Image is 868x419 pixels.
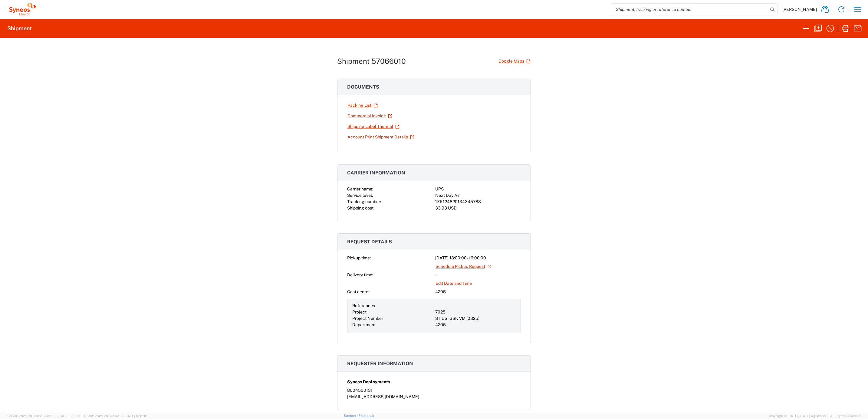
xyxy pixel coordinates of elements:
[124,414,147,418] span: [DATE] 10:17:12
[352,322,433,328] div: Department
[344,414,359,417] a: Support
[347,239,392,245] span: Request details
[782,7,817,12] span: [PERSON_NAME]
[352,309,433,315] div: Project
[435,205,521,211] div: 33.93 USD
[347,394,521,400] div: [EMAIL_ADDRESS][DOMAIN_NAME]
[768,413,861,419] span: Copyright © [DATE]-[DATE] Agistix Inc., All Rights Reserved
[347,111,393,121] a: Commercial Invoice
[435,255,521,261] div: [DATE] 13:00:00 - 16:00:00
[347,121,400,132] a: Shipping Label Thermal
[347,84,379,90] span: Documents
[347,170,405,176] span: Carrier information
[352,315,433,322] div: Project Number
[347,289,370,294] span: Cost center
[435,322,516,328] div: 4205
[435,289,521,295] div: 4205
[7,414,81,418] span: Server: 2025.20.0-32d5ea39505
[347,361,413,366] span: Requester information
[347,255,371,260] span: Pickup time:
[435,309,516,315] div: 7025
[359,414,374,417] a: Feedback
[435,261,492,272] a: Schedule Pickup Request
[611,4,768,15] input: Shipment, tracking or reference number
[435,192,521,199] div: Next Day Air
[347,193,373,198] span: Service level:
[347,100,378,111] a: Packing List
[347,206,373,210] span: Shipping cost
[337,57,406,66] h1: Shipment 57066010
[435,186,521,192] div: UPS
[435,272,521,278] div: -
[84,414,147,418] span: Client: 2025.20.0-314a16e
[59,414,81,418] span: [DATE] 10:18:31
[498,56,531,67] a: Google Maps
[435,199,521,205] div: 1ZK124820134345783
[347,379,390,385] span: Syneos Deployments
[347,272,373,277] span: Delivery time:
[352,303,375,308] span: References
[347,132,415,142] a: Account Print Shipment Details
[435,278,472,289] a: Edit Date and Time
[435,315,516,322] div: ST-US - GSK VM (0325)
[347,387,521,394] div: 8004500131
[347,199,381,204] span: Tracking number:
[7,25,32,32] h2: Shipment
[347,187,373,191] span: Carrier name:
